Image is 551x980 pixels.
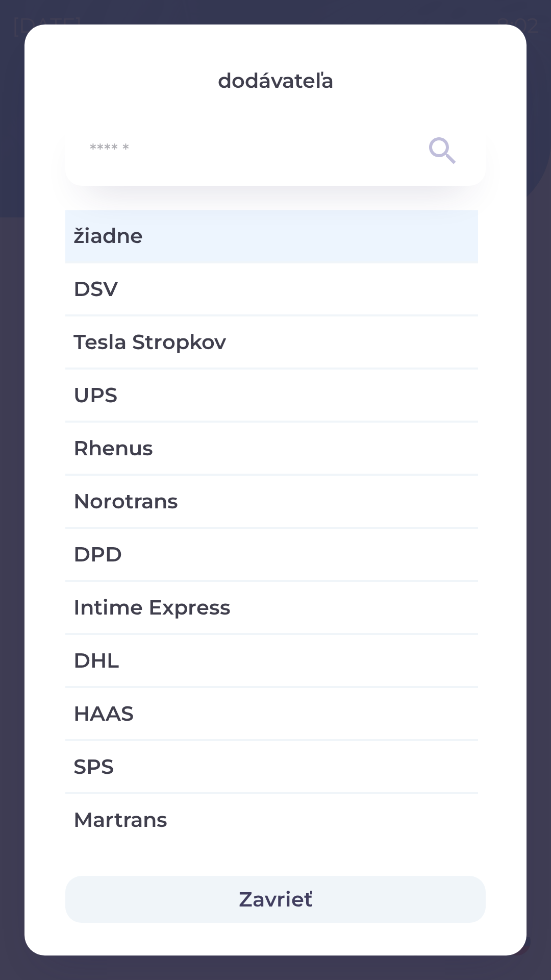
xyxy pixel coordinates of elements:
[65,582,478,633] div: Intime Express
[65,65,486,96] p: dodávateľa
[65,635,478,686] div: DHL
[73,804,470,835] span: Martrans
[65,476,478,527] div: Norotrans
[65,210,478,261] div: žiadne
[73,698,470,729] span: HAAS
[65,316,478,367] div: Tesla Stropkov
[73,220,470,251] span: žiadne
[65,529,478,580] div: DPD
[65,688,478,739] div: HAAS
[65,263,478,314] div: DSV
[73,539,470,570] span: DPD
[73,751,470,782] span: SPS
[65,423,478,474] div: Rhenus
[73,592,470,623] span: Intime Express
[73,433,470,463] span: Rhenus
[65,370,478,421] div: UPS
[73,645,470,676] span: DHL
[73,486,470,517] span: Norotrans
[73,274,470,304] span: DSV
[65,876,486,923] button: Zavrieť
[73,327,470,357] span: Tesla Stropkov
[65,741,478,792] div: SPS
[65,794,478,845] div: Martrans
[73,380,470,410] span: UPS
